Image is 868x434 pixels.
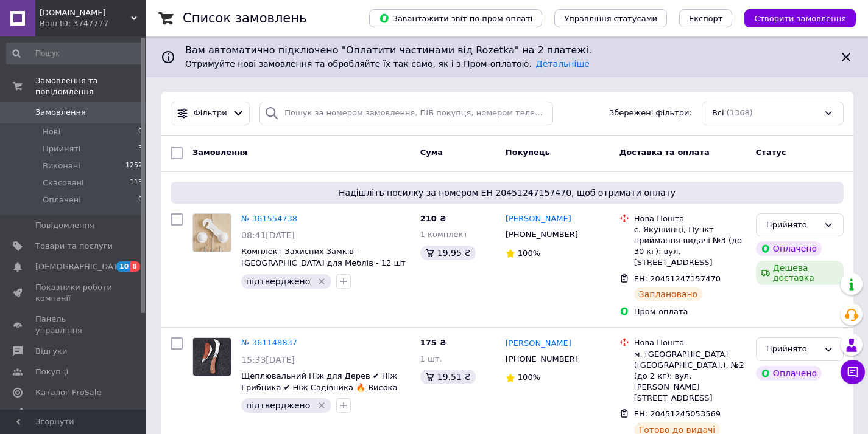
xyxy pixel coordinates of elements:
div: с. Якушинці, Пункт приймання-видачі №3 (до 30 кг): вул. [STREET_ADDRESS] [634,224,746,269]
span: 175 ₴ [420,338,446,347]
span: Збережені фільтри: [609,108,692,119]
span: ЕН: 20451247157470 [634,274,721,283]
span: Отримуйте нові замовлення та обробляйте їх так само, як і з Пром-оплатою. [185,59,590,69]
div: [PHONE_NUMBER] [503,227,580,243]
span: 1 комплект [420,230,468,239]
span: (1368) [727,108,753,117]
span: Замовлення та повідомлення [35,75,146,97]
span: підтверджено [246,401,310,410]
span: Створити замовлення [754,14,846,23]
span: Статус [756,148,786,157]
span: Надішліть посилку за номером ЕН 20451247157470, щоб отримати оплату [175,187,839,199]
span: [DEMOGRAPHIC_DATA] [35,261,125,272]
button: Управління статусами [554,9,667,27]
span: Organic-Rise.UA [40,7,131,18]
span: підтверджено [246,277,310,286]
span: Управління статусами [564,14,657,23]
span: Скасовані [43,177,84,188]
div: Заплановано [634,287,703,301]
span: Фільтри [194,108,227,119]
span: Покупці [35,367,68,377]
img: Фото товару [193,338,231,376]
span: 210 ₴ [420,214,446,223]
div: [PHONE_NUMBER] [503,351,580,367]
span: Завантажити звіт по пром-оплаті [379,13,532,24]
span: Експорт [689,14,723,23]
button: Чат з покупцем [841,360,865,384]
a: [PERSON_NAME] [506,338,571,350]
span: 1252 [125,160,143,171]
div: Прийнято [766,219,819,232]
span: 8 [130,261,140,272]
a: [PERSON_NAME] [506,213,571,225]
span: 100% [518,373,540,382]
span: Повідомлення [35,220,94,231]
div: Оплачено [756,366,822,381]
h1: Список замовлень [183,11,306,26]
a: Створити замовлення [732,13,856,22]
span: 1 шт. [420,354,442,363]
div: Нова Пошта [634,213,746,224]
svg: Видалити мітку [317,401,326,410]
a: Щеплювальний Ніж для Дерев ✔ Ніж Грибника ✔ Ніж Садівника 🔥 Висока Якість 🔥 [241,371,397,403]
div: 19.51 ₴ [420,370,476,384]
span: Покупець [506,148,550,157]
span: Каталог ProSale [35,387,101,398]
span: 0 [138,195,143,205]
svg: Видалити мітку [317,277,326,286]
button: Створити замовлення [744,9,856,27]
div: м. [GEOGRAPHIC_DATA] ([GEOGRAPHIC_DATA].), №2 (до 2 кг): вул. [PERSON_NAME][STREET_ADDRESS] [634,349,746,404]
span: ЕН: 20451245053569 [634,409,721,418]
a: Детальніше [536,59,590,69]
a: Фото товару [192,213,231,252]
span: Доставка та оплата [619,148,710,157]
span: Виконані [43,160,80,171]
button: Експорт [679,9,733,27]
a: Комплект Захисних Замків-[GEOGRAPHIC_DATA] для Меблів - 12 шт - для Захисту Дітей в Домі [241,247,406,278]
span: Cума [420,148,443,157]
span: 3 [138,143,143,154]
span: 15:33[DATE] [241,355,295,365]
span: 0 [138,126,143,137]
span: Прийняті [43,143,80,154]
span: 100% [518,249,540,258]
div: Пром-оплата [634,306,746,317]
span: Панель управління [35,314,113,336]
a: № 361148837 [241,338,297,347]
a: № 361554738 [241,214,297,223]
span: 10 [116,261,130,272]
span: 08:41[DATE] [241,230,295,240]
a: Фото товару [192,337,231,376]
span: Оплачені [43,195,81,205]
div: Ваш ID: 3747777 [40,18,146,29]
div: 19.95 ₴ [420,246,476,260]
div: Оплачено [756,241,822,256]
div: Дешева доставка [756,261,844,285]
input: Пошук [6,43,144,64]
span: Показники роботи компанії [35,282,113,304]
button: Завантажити звіт по пром-оплаті [369,9,542,27]
span: Аналітика [35,408,77,419]
span: 113 [130,177,143,188]
input: Пошук за номером замовлення, ПІБ покупця, номером телефону, Email, номером накладної [259,102,553,125]
div: Прийнято [766,343,819,356]
div: Нова Пошта [634,337,746,348]
span: Замовлення [192,148,247,157]
span: Замовлення [35,107,86,118]
span: Відгуки [35,346,67,357]
span: Товари та послуги [35,241,113,252]
span: Нові [43,126,60,137]
img: Фото товару [193,214,231,252]
span: Вам автоматично підключено "Оплатити частинами від Rozetka" на 2 платежі. [185,44,829,58]
span: Всі [712,108,724,119]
